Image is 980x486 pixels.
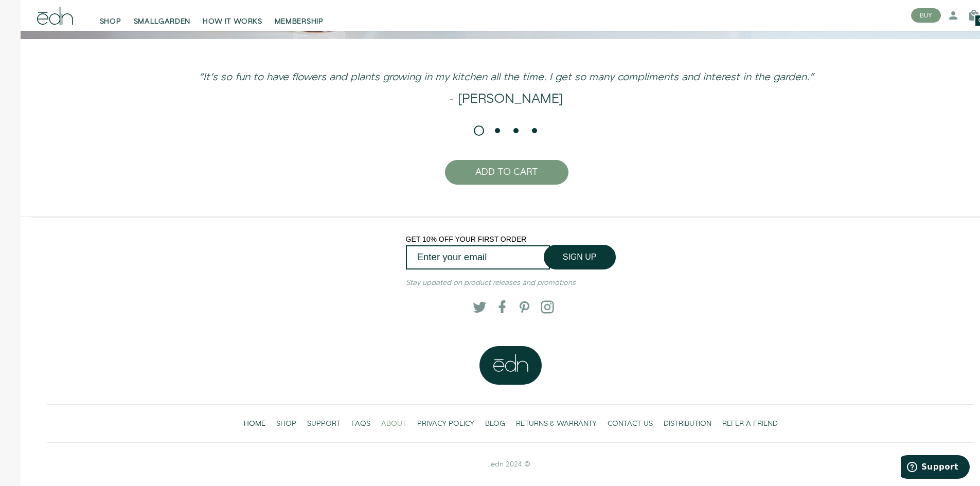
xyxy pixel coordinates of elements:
[203,16,262,27] span: HOW IT WORKS
[412,413,479,434] a: PRIVACY POLICY
[100,16,121,27] span: SHOP
[717,413,783,434] a: REFER A FRIEND
[406,278,576,288] em: Stay updated on product releases and promotions
[608,419,653,429] span: CONTACT US
[94,4,128,27] a: SHOP
[238,413,271,434] a: HOME
[346,413,376,434] a: FAQS
[492,125,503,136] li: Page dot 2
[511,125,521,136] li: Page dot 3
[911,8,941,23] button: BUY
[485,419,505,429] span: BLOG
[307,419,341,429] span: SUPPORT
[381,419,406,429] span: ABOUT
[479,413,510,434] a: BLOG
[276,419,296,429] span: SHOP
[131,92,882,106] h2: - [PERSON_NAME]
[301,413,346,434] a: SUPPORT
[491,459,530,470] span: ēdn 2024 ©
[131,72,882,83] h3: “It's so fun to have flowers and plants growing in my kitchen all the time. I get so many complim...
[487,205,526,217] button: Click here
[406,235,527,243] span: GET 10% OFF YOUR FIRST ORDER
[351,419,370,429] span: FAQS
[664,419,711,429] span: DISTRIBUTION
[445,160,568,185] button: ADD TO CART
[271,413,301,434] a: SHOP
[658,413,717,434] a: DISTRIBUTION
[544,245,616,269] button: SIGN UP
[244,419,265,429] span: HOME
[376,413,412,434] a: ABOUT
[722,419,778,429] span: REFER A FRIEND
[197,4,268,27] a: HOW IT WORKS
[417,419,474,429] span: PRIVACY POLICY
[602,413,658,434] a: CONTACT US
[529,125,540,136] li: Page dot 4
[901,455,970,481] iframe: Opens a widget where you can find more information
[406,245,550,269] input: Enter your email
[474,125,484,136] li: Page dot 1
[134,16,191,27] span: SMALLGARDEN
[510,413,602,434] a: RETURNS & WARRANTY
[128,4,197,27] a: SMALLGARDEN
[269,4,330,27] a: MEMBERSHIP
[275,16,324,27] span: MEMBERSHIP
[516,419,597,429] span: RETURNS & WARRANTY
